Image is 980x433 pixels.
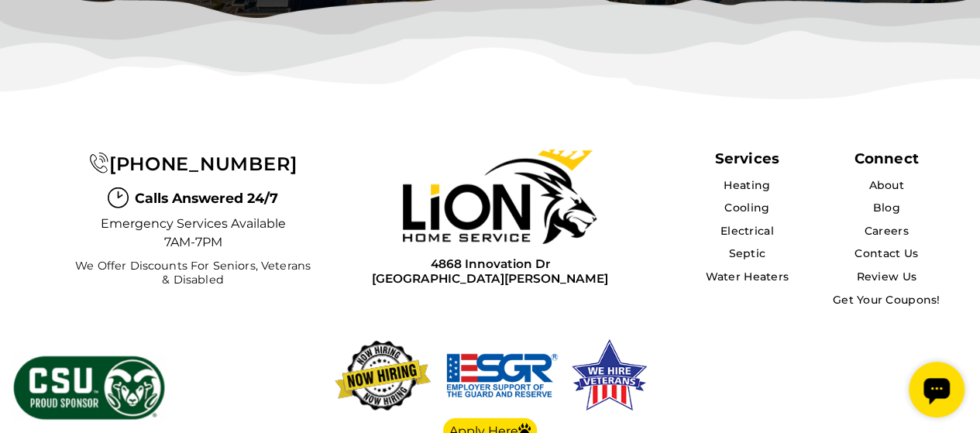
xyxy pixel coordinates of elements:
[6,6,62,62] div: Open chat widget
[12,354,167,421] img: CSU Sponsor Badge
[331,337,435,414] img: now-hiring
[109,153,297,175] span: [PHONE_NUMBER]
[135,188,278,208] span: Calls Answered 24/7
[372,271,608,286] span: [GEOGRAPHIC_DATA][PERSON_NAME]
[705,270,789,284] a: Water Heaters
[444,337,560,414] img: We hire veterans
[868,178,903,192] a: About
[569,337,648,414] img: We hire veterans
[872,201,899,215] a: Blog
[724,201,769,215] a: Cooling
[724,178,770,192] a: Heating
[372,256,608,287] a: 4868 Innovation Dr[GEOGRAPHIC_DATA][PERSON_NAME]
[854,149,918,167] div: Connect
[100,215,286,252] span: Emergency Services Available 7AM-7PM
[88,153,297,175] a: [PHONE_NUMBER]
[856,270,916,284] a: Review Us
[833,293,940,307] a: Get Your Coupons!
[865,224,909,238] a: Careers
[854,246,918,260] a: Contact Us
[714,149,779,167] span: Services
[71,259,315,287] span: We Offer Discounts for Seniors, Veterans & Disabled
[728,246,765,260] a: Septic
[720,224,774,238] a: Electrical
[372,256,608,271] span: 4868 Innovation Dr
